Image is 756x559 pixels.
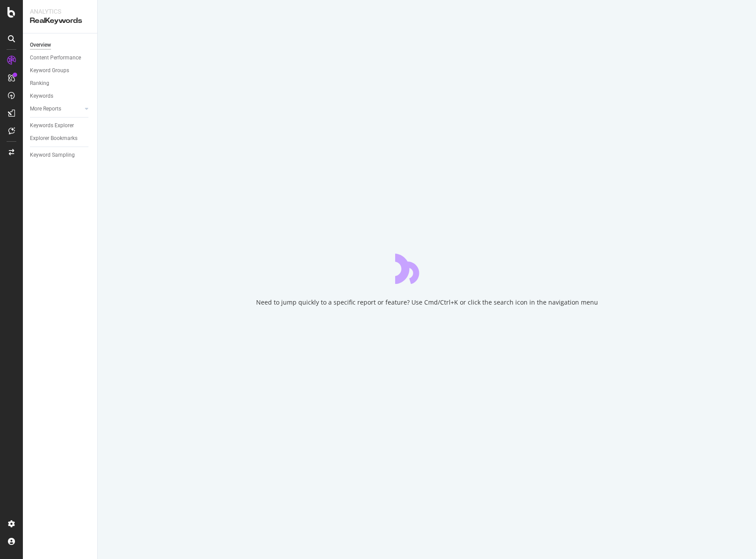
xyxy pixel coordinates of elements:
[30,16,90,26] div: RealKeywords
[30,66,69,75] div: Keyword Groups
[30,40,91,50] a: Overview
[30,53,81,63] div: Content Performance
[30,92,91,101] a: Keywords
[30,121,74,130] div: Keywords Explorer
[395,252,459,284] div: animation
[30,134,77,143] div: Explorer Bookmarks
[30,92,53,101] div: Keywords
[30,121,91,130] a: Keywords Explorer
[30,53,91,63] a: Content Performance
[30,104,82,114] a: More Reports
[30,79,91,88] a: Ranking
[30,79,49,88] div: Ranking
[30,151,75,160] div: Keyword Sampling
[30,104,61,114] div: More Reports
[30,40,51,50] div: Overview
[30,66,91,75] a: Keyword Groups
[30,7,90,16] div: Analytics
[30,134,91,143] a: Explorer Bookmarks
[30,151,91,160] a: Keyword Sampling
[256,298,598,307] div: Need to jump quickly to a specific report or feature? Use Cmd/Ctrl+K or click the search icon in ...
